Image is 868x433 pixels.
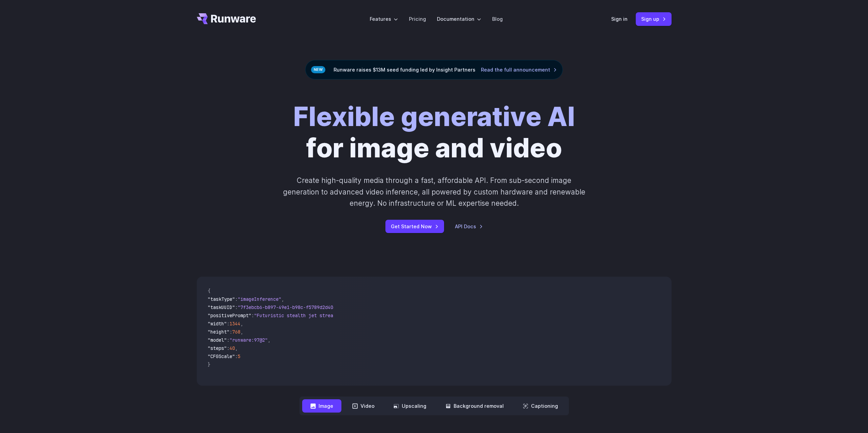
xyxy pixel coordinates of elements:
span: "taskType" [208,296,235,302]
span: "Futuristic stealth jet streaking through a neon-lit cityscape with glowing purple exhaust" [254,312,502,319]
h1: for image and video [293,101,575,164]
button: Image [302,399,341,413]
span: 1344 [230,321,240,327]
strong: Flexible generative AI [293,101,575,133]
a: Pricing [409,15,426,23]
span: 40 [230,345,235,351]
button: Captioning [515,399,566,413]
label: Documentation [437,15,481,23]
a: Go to / [197,13,256,24]
span: : [251,312,254,319]
button: Background removal [437,399,512,413]
span: "runware:97@2" [230,337,268,343]
a: Sign up [636,12,672,26]
span: "height" [208,329,230,335]
span: "taskUUID" [208,304,235,310]
span: "width" [208,321,227,327]
span: "model" [208,337,227,343]
span: , [240,321,243,327]
span: : [235,353,238,359]
span: "imageInference" [238,296,281,302]
p: Create high-quality media through a fast, affordable API. From sub-second image generation to adv... [282,175,586,209]
span: "steps" [208,345,227,351]
span: : [227,345,230,351]
button: Upscaling [385,399,435,413]
span: "positivePrompt" [208,312,251,319]
span: : [230,329,232,335]
span: { [208,288,210,294]
span: } [208,361,210,368]
label: Features [370,15,398,23]
span: "CFGScale" [208,353,235,359]
span: 5 [238,353,240,359]
a: Read the full announcement [481,66,557,74]
span: : [227,321,230,327]
div: Runware raises $13M seed funding led by Insight Partners [305,60,563,79]
span: : [235,304,238,310]
a: Get Started Now [385,220,444,233]
span: , [281,296,284,302]
span: : [235,296,238,302]
span: : [227,337,230,343]
span: , [240,329,243,335]
span: 768 [232,329,240,335]
button: Video [344,399,383,413]
a: Sign in [611,15,628,23]
span: , [235,345,238,351]
span: "7f3ebcb6-b897-49e1-b98c-f5789d2d40d7" [238,304,341,310]
a: Blog [492,15,503,23]
span: , [268,337,270,343]
a: API Docs [455,222,483,230]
